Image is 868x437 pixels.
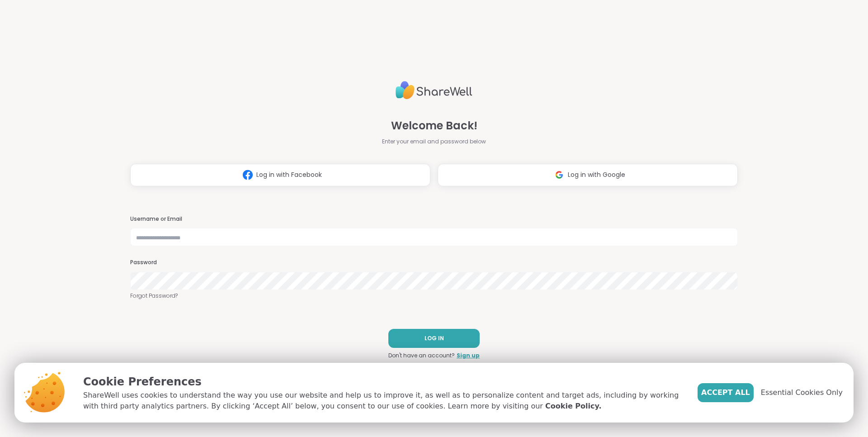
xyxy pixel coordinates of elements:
[130,292,738,300] a: Forgot Password?
[388,329,480,348] button: LOG IN
[551,166,568,183] img: ShareWell Logomark
[130,259,738,266] h3: Password
[438,164,738,186] button: Log in with Google
[698,383,754,402] button: Accept All
[239,166,256,183] img: ShareWell Logomark
[457,351,480,360] a: Sign up
[425,334,444,342] span: LOG IN
[83,390,683,412] p: ShareWell uses cookies to understand the way you use our website and help us to improve it, as we...
[388,351,455,360] span: Don't have an account?
[391,118,477,134] span: Welcome Back!
[761,387,843,398] span: Essential Cookies Only
[83,374,683,390] p: Cookie Preferences
[130,164,430,186] button: Log in with Facebook
[382,138,486,146] span: Enter your email and password below
[396,77,472,103] img: ShareWell Logo
[568,170,625,180] span: Log in with Google
[130,215,738,223] h3: Username or Email
[256,170,322,180] span: Log in with Facebook
[701,387,750,398] span: Accept All
[545,401,601,412] a: Cookie Policy.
